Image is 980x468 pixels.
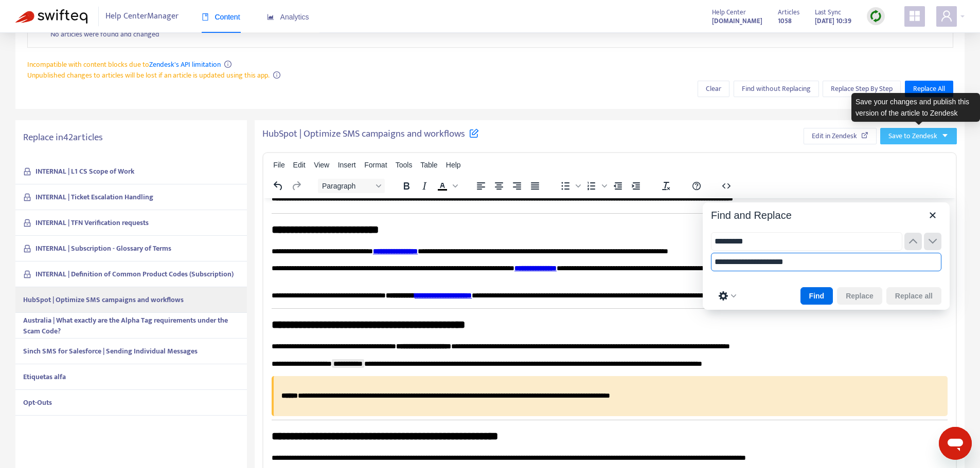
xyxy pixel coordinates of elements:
button: Bold [398,179,415,193]
span: Help [446,161,461,169]
button: Decrease indent [609,179,627,193]
span: book [202,13,209,21]
span: Clear [706,83,721,95]
button: Replace all [886,287,941,305]
button: Close [924,207,941,224]
button: Clear formatting [657,179,675,193]
span: appstore [908,10,921,22]
span: lock [23,270,31,278]
span: Edit in Zendesk [812,130,857,142]
span: lock [23,219,31,227]
strong: Etiquetas alfa [23,371,66,383]
span: Insert [338,161,356,169]
strong: Australia | What exactly are the Alpha Tag requirements under the Scam Code? [23,314,228,337]
button: Replace All [905,81,953,97]
span: Paragraph [322,182,372,190]
span: Table [420,161,437,169]
button: Edit in Zendesk [804,128,877,144]
span: lock [23,245,31,253]
span: info-circle [273,71,280,79]
span: Replace All [913,83,945,95]
strong: INTERNAL | TFN Verification requests [35,217,149,229]
button: Find [800,287,833,305]
button: Next [924,233,941,250]
button: Find without Replacing [734,81,819,97]
span: Help Center [712,7,746,18]
button: Italic [416,179,433,193]
strong: INTERNAL | Subscription - Glossary of Terms [35,242,171,254]
a: Zendesk's API limitation [149,59,221,70]
button: Undo [270,179,287,193]
button: Help [688,179,705,193]
div: No articles were found and changed [50,25,945,40]
span: caret-down [941,132,949,139]
span: Unpublished changes to articles will be lost if an article is updated using this app. [27,69,270,81]
button: Redo [288,179,305,193]
span: user [940,10,953,22]
button: Increase indent [627,179,645,193]
a: [DOMAIN_NAME] [712,15,762,27]
button: Save to Zendeskcaret-down [880,128,957,144]
button: Align center [490,179,508,193]
strong: INTERNAL | Ticket Escalation Handling [35,191,153,203]
span: area-chart [267,13,274,21]
strong: [DATE] 10:39 [815,15,851,27]
button: Align left [472,179,490,193]
strong: INTERNAL | L1 CS Scope of Work [35,165,134,177]
strong: Opt-Outs [23,397,52,408]
div: Numbered list [583,179,609,193]
strong: Sinch SMS for Salesforce | Sending Individual Messages [23,345,198,357]
h5: HubSpot | Optimize SMS campaigns and workflows [262,128,479,141]
span: info-circle [224,61,231,68]
span: Incompatible with content blocks due to [27,59,221,70]
span: Save to Zendesk [888,130,937,142]
button: Block Paragraph [318,179,385,193]
span: Articles [778,7,799,18]
span: Replace Step By Step [831,83,893,95]
span: File [273,161,285,169]
span: Analytics [267,13,309,21]
span: Last Sync [815,7,841,18]
button: Justify [526,179,544,193]
button: Replace Step By Step [823,81,901,97]
span: View [314,161,329,169]
span: lock [23,193,31,201]
span: Edit [293,161,306,169]
span: Help Center Manager [105,7,179,26]
span: Content [202,13,240,21]
iframe: Button to launch messaging window, conversation in progress [939,427,972,460]
div: Text color Black [434,179,459,193]
button: Clear [698,81,729,97]
div: Save your changes and publish this version of the article to Zendesk [851,93,980,122]
button: Replace [837,287,882,305]
button: Align right [508,179,526,193]
strong: 1058 [778,15,792,27]
span: Find without Replacing [742,83,811,95]
img: Swifteq [15,9,87,24]
h5: Replace in 42 articles [23,132,239,144]
span: lock [23,167,31,176]
div: Bullet list [557,179,582,193]
button: Previous [904,233,922,250]
button: Preferences [715,289,740,303]
strong: HubSpot | Optimize SMS campaigns and workflows [23,294,184,306]
img: sync.dc5367851b00ba804db3.png [869,10,882,23]
span: Tools [396,161,413,169]
strong: INTERNAL | Definition of Common Product Codes (Subscription) [35,268,234,280]
span: Format [364,161,387,169]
